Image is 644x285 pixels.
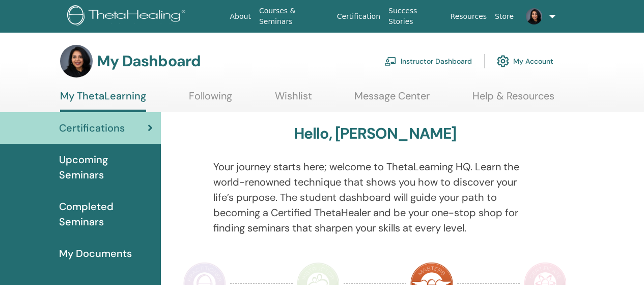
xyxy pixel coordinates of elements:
img: default.jpg [60,45,93,77]
a: Following [189,90,232,110]
a: Courses & Seminars [255,2,333,31]
img: logo.png [67,5,189,28]
a: Resources [446,7,491,26]
img: cog.svg [497,53,509,70]
h3: Hello, [PERSON_NAME] [294,124,457,143]
span: Completed Seminars [59,199,153,229]
a: My ThetaLearning [60,90,146,112]
img: default.jpg [526,8,542,24]
span: My Documents [59,246,132,261]
a: Help & Resources [472,90,554,110]
a: Message Center [354,90,430,110]
a: Instructor Dashboard [384,50,472,72]
span: Upcoming Seminars [59,152,153,183]
a: About [226,7,255,26]
a: Store [491,7,518,26]
h3: My Dashboard [97,52,201,70]
a: Success Stories [384,2,446,31]
img: chalkboard-teacher.svg [384,57,397,66]
a: My Account [497,50,553,72]
span: Certifications [59,120,125,136]
p: Your journey starts here; welcome to ThetaLearning HQ. Learn the world-renowned technique that sh... [213,159,537,236]
a: Certification [333,7,384,26]
a: Wishlist [275,90,312,110]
